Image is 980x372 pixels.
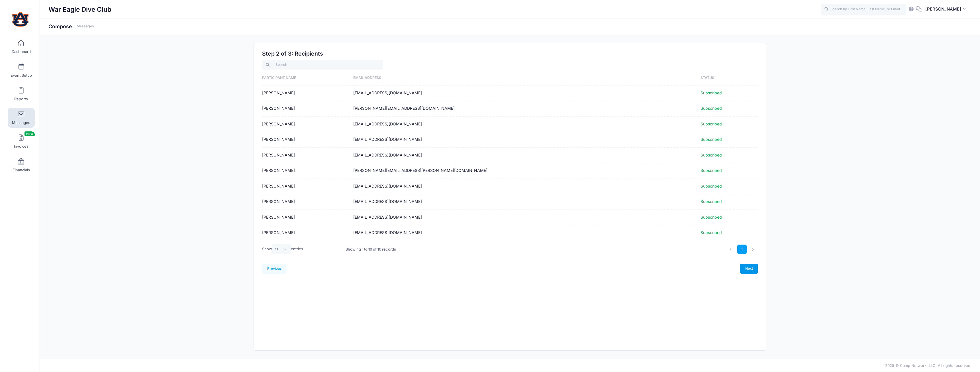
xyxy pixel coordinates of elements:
[272,244,291,254] select: Showentries
[737,245,747,254] a: 1
[262,148,350,163] td: [PERSON_NAME]
[701,184,722,188] span: Subscribed
[14,144,28,149] span: Invoices
[11,73,32,78] span: Event Setup
[740,264,758,273] a: Next
[350,194,698,210] td: [EMAIL_ADDRESS][DOMAIN_NAME]
[262,132,350,147] td: [PERSON_NAME]
[262,178,350,194] td: [PERSON_NAME]
[13,168,30,172] span: Financials
[262,101,350,116] td: [PERSON_NAME]
[350,101,698,116] td: [PERSON_NAME][EMAIL_ADDRESS][DOMAIN_NAME]
[0,6,40,33] a: War Eagle Dive Club
[8,108,35,128] a: Messages
[701,106,722,111] span: Subscribed
[262,117,350,132] td: [PERSON_NAME]
[701,153,722,157] span: Subscribed
[262,86,350,101] td: [PERSON_NAME]
[698,71,758,86] th: Status: activate to sort column ascending
[48,23,94,29] h1: Compose
[350,132,698,147] td: [EMAIL_ADDRESS][DOMAIN_NAME]
[350,163,698,178] td: [PERSON_NAME][EMAIL_ADDRESS][PERSON_NAME][DOMAIN_NAME]
[701,121,722,126] span: Subscribed
[262,71,350,86] th: Participant Name: activate to sort column ascending
[262,163,350,178] td: [PERSON_NAME]
[262,194,350,210] td: [PERSON_NAME]
[24,131,35,136] span: New
[701,215,722,219] span: Subscribed
[12,49,31,54] span: Dashboard
[922,3,971,16] button: [PERSON_NAME]
[262,60,383,70] input: Search
[8,60,35,80] a: Event Setup
[350,71,698,86] th: Email Address: activate to sort column ascending
[701,90,722,95] span: Subscribed
[350,117,698,132] td: [EMAIL_ADDRESS][DOMAIN_NAME]
[350,86,698,101] td: [EMAIL_ADDRESS][DOMAIN_NAME]
[12,120,30,125] span: Messages
[8,37,35,57] a: Dashboard
[701,137,722,142] span: Subscribed
[8,155,35,175] a: Financials
[262,225,350,240] td: [PERSON_NAME]
[701,199,722,204] span: Subscribed
[262,264,286,273] a: Previous
[821,4,906,15] input: Search by First Name, Last Name, or Email...
[350,178,698,194] td: [EMAIL_ADDRESS][DOMAIN_NAME]
[701,230,722,235] span: Subscribed
[350,148,698,163] td: [EMAIL_ADDRESS][DOMAIN_NAME]
[14,97,28,101] span: Reports
[350,210,698,225] td: [EMAIL_ADDRESS][DOMAIN_NAME]
[10,9,31,30] img: War Eagle Dive Club
[701,168,722,173] span: Subscribed
[8,84,35,104] a: Reports
[77,24,94,29] a: Messages
[48,3,111,16] h1: War Eagle Dive Club
[262,244,303,254] label: Show entries
[262,210,350,225] td: [PERSON_NAME]
[262,50,758,57] h2: Step 2 of 3: Recipients
[8,131,35,151] a: InvoicesNew
[346,243,396,256] div: Showing 1 to 10 of 10 records
[925,6,961,12] span: [PERSON_NAME]
[350,225,698,240] td: [EMAIL_ADDRESS][DOMAIN_NAME]
[885,363,971,368] span: 2025 © Camp Network, LLC. All rights reserved.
